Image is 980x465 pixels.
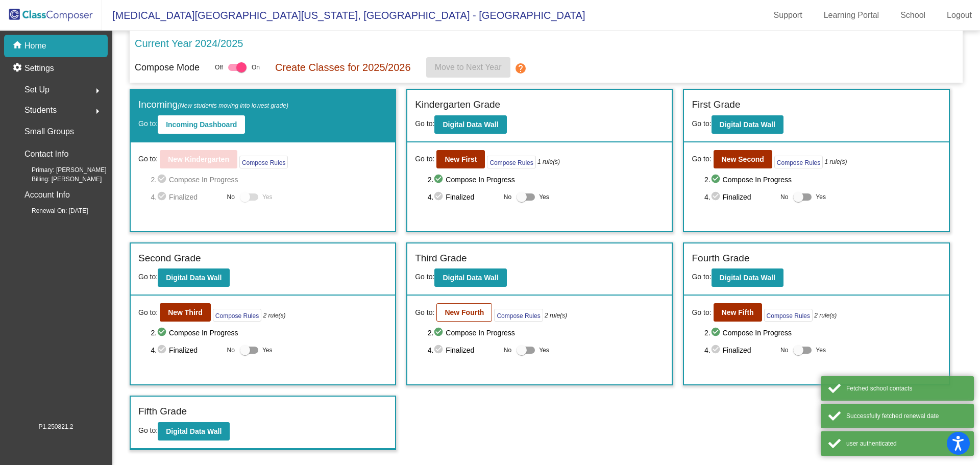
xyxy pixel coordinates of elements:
[262,191,273,203] span: Yes
[15,175,102,184] span: Billing: [PERSON_NAME]
[445,308,484,316] b: New Fourth
[766,7,811,23] a: Support
[138,97,288,112] label: Incoming
[433,327,446,339] mat-icon: check_circle
[764,309,813,322] button: Compose Rules
[178,102,288,109] span: (New students moving into lowest grade)
[445,155,477,163] b: New First
[158,268,230,287] button: Digital Data Wall
[780,346,788,355] span: No
[428,191,499,203] span: 4. Finalized
[692,307,711,318] span: Go to:
[160,303,211,322] button: New Third
[714,150,772,168] button: New Second
[434,268,506,287] button: Digital Data Wall
[816,7,888,23] a: Learning Portal
[160,150,237,168] button: New Kindergarten
[168,155,229,163] b: New Kindergarten
[816,344,826,356] span: Yes
[262,344,273,356] span: Yes
[138,307,158,318] span: Go to:
[704,191,775,203] span: 4. Finalized
[24,103,57,117] span: Students
[158,422,230,440] button: Digital Data Wall
[91,85,104,97] mat-icon: arrow_right
[138,251,201,266] label: Second Grade
[157,191,169,203] mat-icon: check_circle
[158,115,245,134] button: Incoming Dashboard
[892,7,934,23] a: School
[263,311,286,320] i: 2 rule(s)
[275,60,411,75] p: Create Classes for 2025/2026
[166,120,237,129] b: Incoming Dashboard
[428,344,499,356] span: 4. Finalized
[168,308,203,316] b: New Third
[227,346,235,355] span: No
[704,327,941,339] span: 2. Compose In Progress
[434,115,506,134] button: Digital Data Wall
[15,206,88,215] span: Renewal On: [DATE]
[539,344,549,356] span: Yes
[15,165,107,175] span: Primary: [PERSON_NAME]
[692,251,749,266] label: Fourth Grade
[12,40,24,52] mat-icon: home
[825,157,847,166] i: 1 rule(s)
[710,191,723,203] mat-icon: check_circle
[227,192,235,202] span: No
[24,83,50,97] span: Set Up
[426,57,510,78] button: Move to Next Year
[157,327,169,339] mat-icon: check_circle
[157,174,169,186] mat-icon: check_circle
[692,97,740,112] label: First Grade
[12,62,24,75] mat-icon: settings
[415,119,434,128] span: Go to:
[24,188,70,202] p: Account Info
[720,120,775,129] b: Digital Data Wall
[415,251,467,266] label: Third Grade
[138,119,158,128] span: Go to:
[814,311,837,320] i: 2 rule(s)
[487,156,535,168] button: Compose Rules
[138,404,187,419] label: Fifth Grade
[504,192,511,202] span: No
[151,191,222,203] span: 4. Finalized
[24,125,74,139] p: Small Groups
[102,7,585,23] span: [MEDICAL_DATA][GEOGRAPHIC_DATA][US_STATE], [GEOGRAPHIC_DATA] - [GEOGRAPHIC_DATA]
[215,63,223,72] span: Off
[692,119,711,128] span: Go to:
[710,174,723,186] mat-icon: check_circle
[514,62,527,75] mat-icon: help
[252,63,260,72] span: On
[714,303,762,322] button: New Fifth
[774,156,823,168] button: Compose Rules
[157,344,169,356] mat-icon: check_circle
[415,273,434,281] span: Go to:
[710,344,723,356] mat-icon: check_circle
[435,63,502,71] span: Move to Next Year
[545,311,567,320] i: 2 rule(s)
[704,344,775,356] span: 4. Finalized
[138,154,158,164] span: Go to:
[433,174,446,186] mat-icon: check_circle
[537,157,560,166] i: 1 rule(s)
[722,308,754,316] b: New Fifth
[816,191,826,203] span: Yes
[722,155,764,163] b: New Second
[166,427,222,435] b: Digital Data Wall
[692,154,711,164] span: Go to:
[939,7,980,23] a: Logout
[415,154,434,164] span: Go to:
[91,105,104,117] mat-icon: arrow_right
[213,309,261,322] button: Compose Rules
[428,174,665,186] span: 2. Compose In Progress
[138,273,158,281] span: Go to:
[443,120,498,129] b: Digital Data Wall
[436,303,492,322] button: New Fourth
[135,61,200,75] p: Compose Mode
[151,174,387,186] span: 2. Compose In Progress
[712,268,783,287] button: Digital Data Wall
[692,273,711,281] span: Go to:
[720,274,775,282] b: Digital Data Wall
[135,36,243,51] p: Current Year 2024/2025
[166,274,222,282] b: Digital Data Wall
